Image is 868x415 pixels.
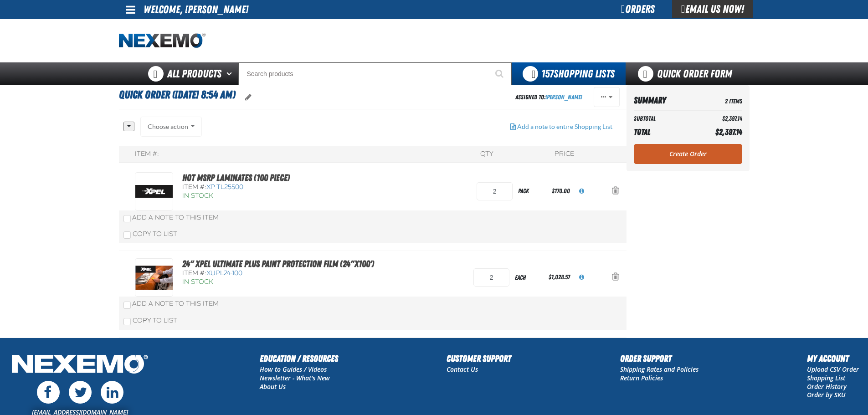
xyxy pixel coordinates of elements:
div: In Stock [182,278,374,287]
strong: 157 [541,67,554,80]
button: View All Prices for XP-TL25500 [572,181,591,201]
a: [PERSON_NAME] [545,93,582,101]
div: each [509,267,547,288]
td: 2 Items [693,92,742,108]
div: Assigned To: [515,91,582,103]
a: Home [119,33,205,49]
h2: Order Support [620,352,699,365]
span: $2,397.14 [715,127,742,137]
button: Action Remove 24&quot; XPEL ULTIMATE PLUS Paint Protection Film (24&quot;x100&#039;) from Quick O... [605,267,627,287]
div: In Stock [182,192,354,200]
button: oro.shoppinglist.label.edit.tooltip [238,87,259,108]
div: Price [555,150,574,159]
a: Return Policies [620,374,663,382]
input: Copy To List [123,318,131,325]
span: XUPL24-100 [206,269,242,277]
div: Item #: [135,150,159,159]
img: Nexemo logo [119,33,205,49]
button: Actions of Quick Order (2/26/2025, 8:54 AM) [594,87,620,107]
label: Copy To List [123,317,177,324]
input: Search [238,62,512,85]
span: Quick Order ([DATE] 8:54 AM) [119,88,236,101]
a: Shopping List [807,374,845,382]
a: Contact Us [447,365,478,374]
div: QTY [480,150,493,159]
h2: My Account [807,352,859,365]
input: Add a Note to This Item [123,302,131,309]
a: Hot MSRP Laminates (100 Piece) [182,172,290,183]
h2: Education / Resources [260,352,338,365]
th: Subtotal [634,113,693,125]
label: Copy To List [123,230,177,238]
a: Shipping Rates and Policies [620,365,699,374]
button: Start Searching [489,62,512,85]
input: Product Quantity [473,268,509,287]
a: Order History [807,382,847,391]
a: Quick Order Form [626,62,749,85]
th: Total [634,125,693,139]
button: Add a note to entire Shopping List [503,117,620,137]
div: Item #: [182,269,374,278]
button: You have 157 Shopping Lists. Open to view details [512,62,626,85]
span: Shopping Lists [541,67,615,80]
span: $1,028.57 [549,273,570,281]
a: Upload CSV Order [807,365,859,374]
a: Order by SKU [807,390,846,399]
img: Nexemo Logo [9,352,151,379]
button: Action Remove Hot MSRP Laminates (100 Piece) from Quick Order (2/26/2025, 8:54 AM) [605,181,627,201]
span: Add a Note to This Item [132,300,219,307]
h2: Customer Support [447,352,511,365]
input: Copy To List [123,231,131,239]
div: pack [513,181,550,201]
input: Add a Note to This Item [123,215,131,222]
button: View All Prices for XUPL24-100 [572,267,591,287]
a: Create Order [634,144,742,164]
button: Open All Products pages [223,62,238,85]
span: XP-TL25500 [206,183,243,191]
th: Summary [634,92,693,108]
input: Product Quantity [477,182,513,200]
a: Newsletter - What's New [260,374,330,382]
a: About Us [260,382,286,391]
div: Item #: [182,183,354,192]
span: Add a Note to This Item [132,214,219,221]
a: How to Guides / Videos [260,365,327,374]
span: $170.00 [552,187,570,195]
td: $2,397.14 [693,113,742,125]
span: All Products [167,66,221,82]
a: 24" XPEL ULTIMATE PLUS Paint Protection Film (24"x100') [182,258,374,269]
